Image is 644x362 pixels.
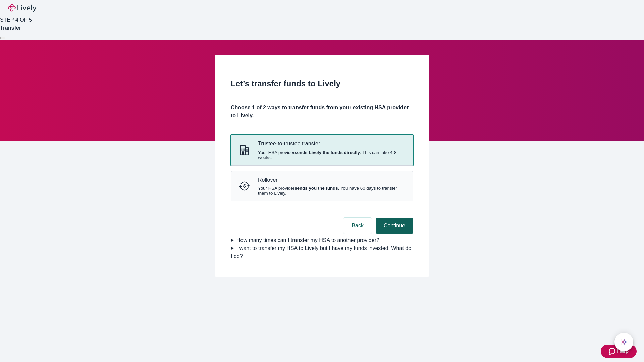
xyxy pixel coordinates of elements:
[258,177,405,183] p: Rollover
[343,218,372,234] button: Back
[231,104,413,120] h4: Choose 1 of 2 ways to transfer funds from your existing HSA provider to Lively.
[231,135,413,165] button: Trustee-to-trusteeTrustee-to-trustee transferYour HSA providersends Lively the funds directly. Th...
[294,186,338,191] strong: sends you the funds
[376,218,413,234] button: Continue
[258,140,405,147] p: Trustee-to-trustee transfer
[231,236,413,244] summary: How many times can I transfer my HSA to another provider?
[8,4,36,12] img: Lively
[258,186,405,196] span: Your HSA provider . You have 60 days to transfer them to Lively.
[609,347,617,355] svg: Zendesk support icon
[617,347,629,355] span: Help
[231,171,413,201] button: RolloverRolloverYour HSA providersends you the funds. You have 60 days to transfer them to Lively.
[239,145,250,156] svg: Trustee-to-trustee
[614,333,633,351] button: chat
[621,339,627,345] svg: Lively AI Assistant
[239,181,250,191] svg: Rollover
[231,78,413,90] h2: Let’s transfer funds to Lively
[601,345,637,358] button: Zendesk support iconHelp
[231,244,413,260] summary: I want to transfer my HSA to Lively but I have my funds invested. What do I do?
[294,150,360,155] strong: sends Lively the funds directly
[258,150,405,160] span: Your HSA provider . This can take 4-8 weeks.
